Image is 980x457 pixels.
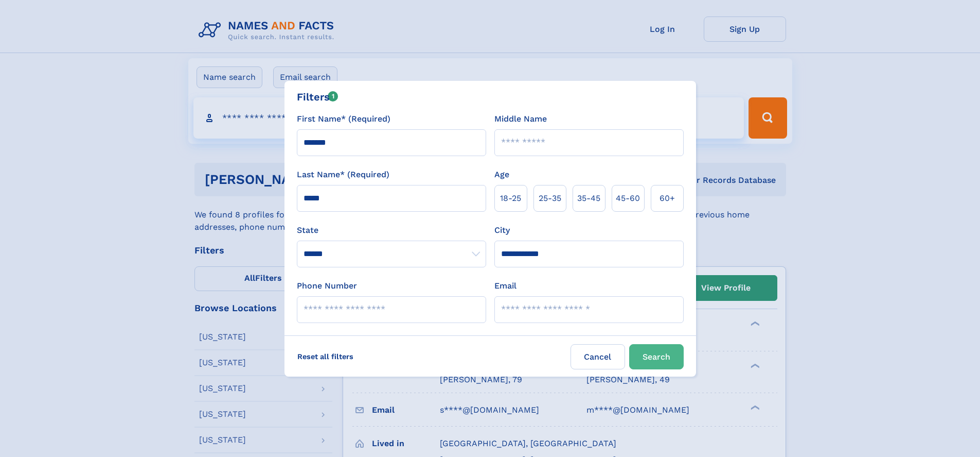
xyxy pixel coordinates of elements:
[494,168,509,181] label: Age
[539,192,561,205] span: 25‑35
[291,344,360,369] label: Reset all filters
[494,113,547,125] label: Middle Name
[297,280,357,292] label: Phone Number
[577,192,600,205] span: 35‑45
[297,168,389,181] label: Last Name* (Required)
[494,224,510,236] label: City
[297,89,338,105] div: Filters
[297,224,486,236] label: State
[571,344,625,369] label: Cancel
[616,192,640,205] span: 45‑60
[494,280,516,292] label: Email
[660,192,675,205] span: 60+
[500,192,521,205] span: 18‑25
[297,113,390,125] label: First Name* (Required)
[629,344,684,369] button: Search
